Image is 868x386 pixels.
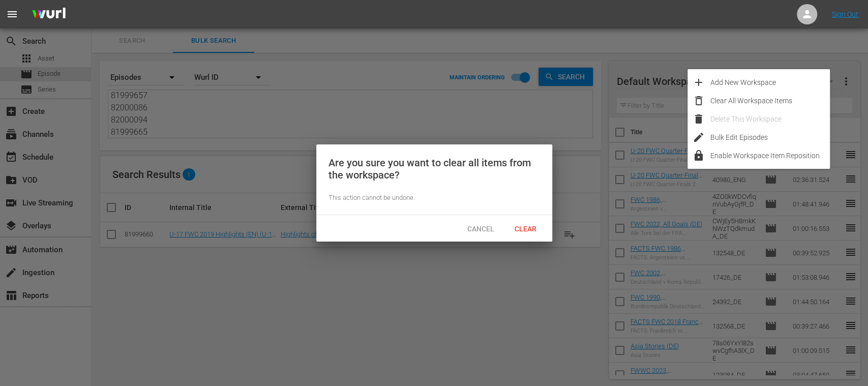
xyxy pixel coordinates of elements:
span: menu [6,8,18,20]
div: This action cannot be undone. [328,193,540,203]
span: Cancel [459,225,502,233]
span: lock [693,150,705,162]
button: Clear [503,219,548,237]
span: add [693,76,705,88]
div: Clear All Workspace Items [710,92,830,110]
div: Enable Workspace Item Reposition [710,146,830,165]
span: delete [693,113,705,125]
button: Cancel [459,219,503,237]
img: ans4CAIJ8jUAAAAAAAAAAAAAAAAAAAAAAAAgQb4GAAAAAAAAAAAAAAAAAAAAAAAAJMjXAAAAAAAAAAAAAAAAAAAAAAAAgAT5G... [24,3,73,26]
div: Bulk Edit Episodes [710,128,830,146]
span: Clear [506,225,545,233]
div: Delete This Workspace [710,110,830,128]
div: Add New Workspace [710,73,830,92]
span: edit [693,131,705,143]
a: Sign Out [832,10,858,18]
div: Are you sure you want to clear all items from the workspace? [328,157,540,181]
